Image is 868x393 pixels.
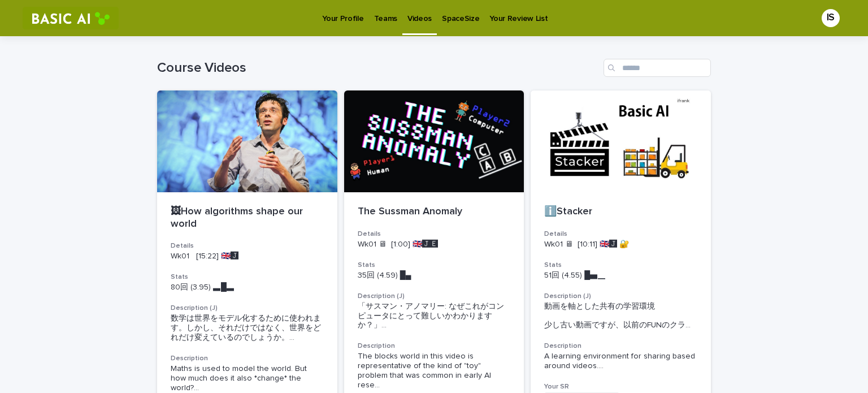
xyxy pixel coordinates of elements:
[358,240,511,249] p: Wk01 🖥 [1:00] 🇬🇧🅹️🅴️
[822,9,840,27] div: IS
[544,302,697,330] div: 動画を軸とした共有の学習環境 少し古い動画ですが、以前のFUNのクラスシステム「manaba」をご覧いただけます。 0:00 Stackerを用いる理由 0:52 講義の検索方法 1:09 学習...
[544,230,697,239] h3: Details
[171,364,324,392] div: Maths is used to model the world. But how much does it also *change* the world? You will hear the...
[358,271,511,280] p: 35回 (4.59) █▄
[358,302,511,330] div: 「サスマン・アノマリー: なぜこれがコンピュータにとって難しいかわかりますか？」 この動画に登場するブロックの世界は、初期のAI研究でよく見られた「おもちゃ」のように身近な問題の代表です。 サス...
[157,60,599,76] h1: Course Videos
[544,342,697,351] h3: Description
[544,352,697,371] span: A learning environment for sharing based around videos. ...
[604,59,711,77] input: Search
[544,292,697,301] h3: Description (J)
[171,354,324,363] h3: Description
[171,314,324,342] div: 数学は世界をモデル化するために使われます。しかし、それだけではなく、世界をどれだけ変えているのでしょうか。 ブラックボックス」という言葉を耳にすることがありますが、これは実際には理解できない方法...
[171,314,324,342] span: 数学は世界をモデル化するために使われます。しかし、それだけではなく、世界をどれだけ変えているのでしょうか。 ...
[171,252,324,261] p: Wk01 [15:22] 🇬🇧🅹️
[358,342,511,351] h3: Description
[544,261,697,270] h3: Stats
[358,302,511,330] span: 「サスマン・アノマリー: なぜこれがコンピュータにとって難しいかわかりますか？」 ...
[171,304,324,313] h3: Description (J)
[171,283,324,292] p: 80回 (3.95) ▃█▃
[544,352,697,371] div: A learning environment for sharing based around videos. The video is a little old, and you can se...
[544,240,697,249] p: Wk01 🖥 [10:11] 🇬🇧🅹️ 🔐
[544,271,697,280] p: 51回 (4.55) █▅▁
[358,292,511,301] h3: Description (J)
[171,273,324,282] h3: Stats
[358,206,511,218] p: The Sussman Anomaly
[23,7,119,29] img: RtIB8pj2QQiOZo6waziI
[544,302,697,330] span: 動画を軸とした共有の学習環境 少し古い動画ですが、以前のFUNのクラ ...
[544,382,697,391] h3: Your SR
[171,206,324,230] p: 🖼How algorithms shape our world
[358,352,511,390] span: The blocks world in this video is representative of the kind of "toy" problem that was common in ...
[544,206,697,218] p: ℹ️Stacker
[171,364,324,392] span: Maths is used to model the world. But how much does it also *change* the world? ...
[171,241,324,251] h3: Details
[358,230,511,239] h3: Details
[358,261,511,270] h3: Stats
